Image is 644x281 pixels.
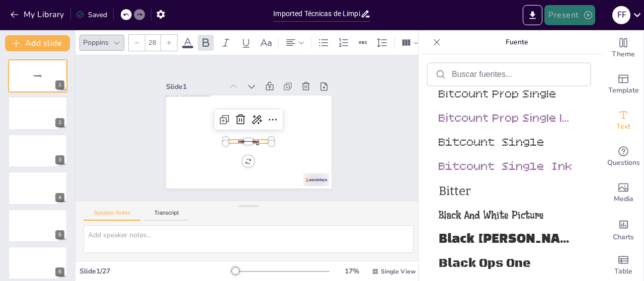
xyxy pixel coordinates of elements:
[439,184,575,198] span: Bitter
[506,37,528,47] font: Fuente
[613,232,634,243] span: Charts
[340,266,364,276] div: 17 %
[603,103,643,139] div: Add text boxes
[273,7,360,21] input: Insert title
[55,80,64,89] div: 1
[79,266,233,276] div: Slide 1 / 27
[603,66,643,103] div: Add ready made slides
[55,230,64,239] div: 5
[381,267,416,275] span: Single View
[612,5,630,25] button: F F
[439,136,575,150] span: Bitcount Single
[8,97,67,130] div: 2
[608,85,639,96] span: Template
[544,5,595,25] button: Present
[84,210,140,221] button: Speaker Notes
[612,49,635,60] span: Theme
[8,246,67,279] div: 6
[439,208,575,223] span: Black And White Picture
[439,160,575,174] span: Bitcount Single Ink
[144,210,189,221] button: Transcript
[238,138,254,144] span: Subheading
[55,155,64,164] div: 3
[5,35,70,51] button: Add slide
[8,7,68,23] button: My Library
[603,211,643,247] div: Add charts and graphs
[452,70,582,79] input: Buscar fuentes...
[607,157,640,168] span: Questions
[614,194,633,205] span: Media
[399,35,422,51] div: Column Count
[81,36,111,49] div: Poppins
[439,87,575,102] span: Bitcount Prop Single
[439,256,575,271] span: Black Ops One
[175,65,232,86] div: Slide 1
[8,59,67,92] div: 1
[76,10,107,20] div: Saved
[603,139,643,175] div: Get real-time input from your audience
[614,266,632,277] span: Table
[34,74,41,77] span: Heading
[439,112,575,126] span: Bitcount Prop Single Ink
[612,6,630,24] div: F F
[8,209,67,242] div: 5
[603,30,643,66] div: Change the overall theme
[55,267,64,276] div: 6
[8,134,67,167] div: 3
[55,118,64,127] div: 2
[523,5,542,25] button: Export to PowerPoint
[603,175,643,211] div: Add images, graphics, shapes or video
[616,121,630,132] span: Text
[8,171,67,205] div: 4
[55,193,64,202] div: 4
[439,232,575,247] span: Black Han Sans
